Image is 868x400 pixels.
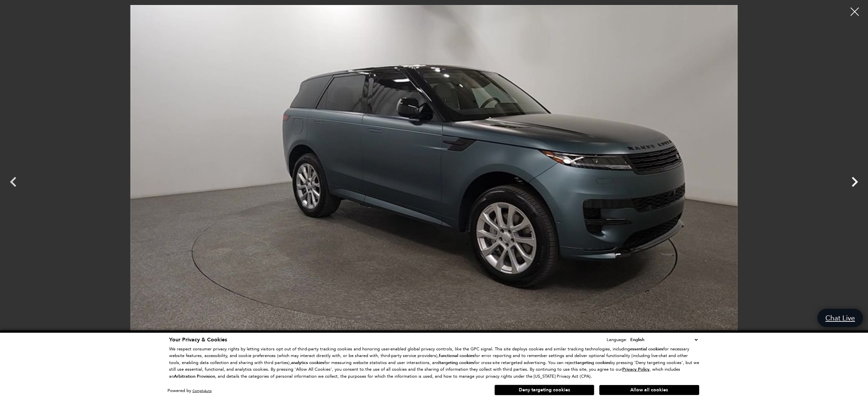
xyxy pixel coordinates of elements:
[169,346,699,380] p: We respect consumer privacy rights by letting visitors opt out of third-party tracking cookies an...
[630,346,663,352] strong: essential cookies
[822,313,858,322] span: Chat Live
[845,169,865,199] div: Next
[3,169,23,199] div: Previous
[291,360,324,366] strong: analytics cookies
[622,367,650,372] a: Privacy Policy
[192,389,212,393] a: ComplyAuto
[494,385,594,395] button: Deny targeting cookies
[622,366,650,372] u: Privacy Policy
[169,336,227,343] span: Your Privacy & Cookies
[167,389,212,393] div: Powered by
[33,5,835,347] img: New 2025 Giola Green Land Rover Dynamic SE image 2
[599,385,699,395] button: Allow all cookies
[817,309,863,327] a: Chat Live
[576,360,610,366] strong: targeting cookies
[439,353,474,359] strong: functional cookies
[439,360,474,366] strong: targeting cookies
[174,373,215,379] strong: Arbitration Provision
[629,336,699,343] select: Language Select
[607,337,627,342] div: Language:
